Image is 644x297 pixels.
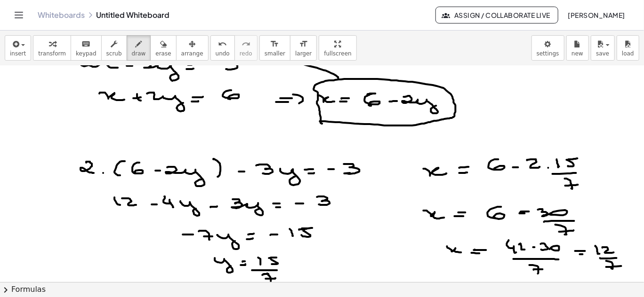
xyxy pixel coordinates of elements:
i: keyboard [81,39,90,50]
button: keyboardkeypad [71,35,102,61]
span: keypad [76,50,97,57]
span: transform [38,50,66,57]
button: settings [531,35,564,61]
button: format_sizesmaller [259,35,290,61]
span: load [622,50,634,57]
a: Whiteboards [38,10,85,20]
span: scrub [106,50,122,57]
button: undoundo [210,35,235,61]
button: draw [127,35,151,61]
button: fullscreen [319,35,356,61]
span: undo [216,50,230,57]
button: transform [33,35,71,61]
span: arrange [181,50,203,57]
span: larger [295,50,312,57]
span: insert [10,50,26,57]
button: arrange [176,35,209,61]
button: erase [150,35,176,61]
button: Toggle navigation [11,8,26,23]
i: undo [218,39,227,50]
span: redo [240,50,252,57]
span: settings [537,50,559,57]
button: insert [5,35,31,61]
span: [PERSON_NAME] [568,11,625,19]
span: Assign / Collaborate Live [443,11,550,19]
button: [PERSON_NAME] [560,7,633,23]
span: save [596,50,609,57]
span: smaller [265,50,285,57]
button: Assign / Collaborate Live [435,7,558,23]
button: save [591,35,615,61]
button: new [566,35,589,61]
button: format_sizelarger [290,35,317,61]
button: scrub [101,35,127,61]
i: format_size [299,39,308,50]
button: load [617,35,639,61]
i: redo [241,39,250,50]
button: redoredo [234,35,258,61]
span: erase [155,50,171,57]
span: new [572,50,583,57]
i: format_size [270,39,279,50]
span: fullscreen [324,50,351,57]
span: draw [132,50,146,57]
